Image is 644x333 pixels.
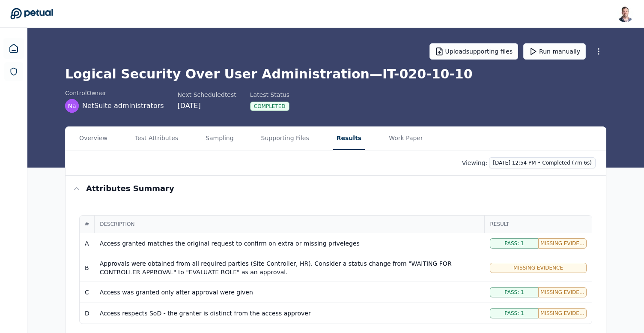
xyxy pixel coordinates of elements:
[76,127,111,150] button: Overview
[66,176,606,201] button: Attributes summary
[250,90,289,99] div: Latest Status
[85,221,89,228] span: #
[86,183,174,195] h3: Attributes summary
[100,239,480,248] div: Access granted matches the original request to confirm on extra or missing priveleges
[385,127,426,150] button: Work Paper
[489,157,596,168] button: [DATE] 12:54 PM • Completed (7m 6s)
[4,62,23,81] a: SOC 1 Reports
[10,8,53,20] a: Go to Dashboard
[65,89,164,97] div: control Owner
[591,44,606,59] button: More Options
[462,159,488,167] p: Viewing:
[504,240,524,247] span: Pass: 1
[258,127,313,150] button: Supporting Files
[80,254,95,282] td: B
[100,259,480,276] div: Approvals were obtained from all required parties (Site Controller, HR). Consider a status change...
[504,310,524,317] span: Pass: 1
[80,303,95,324] td: D
[178,101,236,111] div: [DATE]
[100,221,479,228] span: Description
[80,282,95,303] td: C
[540,240,584,247] span: Missing Evidence: 1
[523,43,586,60] button: Run manually
[178,90,236,99] div: Next Scheduled test
[513,264,563,271] span: Missing Evidence
[540,289,584,296] span: Missing Evidence: 1
[82,101,164,111] span: NetSuite administrators
[202,127,237,150] button: Sampling
[540,310,584,317] span: Missing Evidence: 1
[100,309,480,318] div: Access respects SoD - the granter is distinct from the access approver
[429,43,519,60] button: Uploadsupporting files
[131,127,182,150] button: Test Attributes
[68,102,76,110] span: Na
[490,221,587,228] span: Result
[617,5,634,22] img: Snir Kodesh
[3,38,24,59] a: Dashboard
[333,127,365,150] button: Results
[100,288,480,297] div: Access was granted only after approval were given
[65,66,606,82] h1: Logical Security Over User Administration — IT-020-10-10
[250,102,289,111] div: Completed
[504,289,524,296] span: Pass: 1
[80,233,95,254] td: A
